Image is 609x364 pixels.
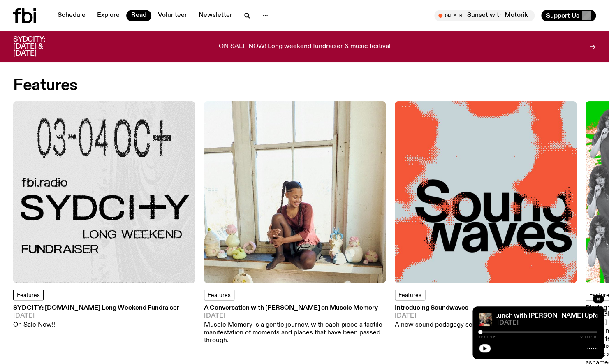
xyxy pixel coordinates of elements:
[194,10,237,21] a: Newsletter
[153,10,192,21] a: Volunteer
[204,321,386,345] p: Muscle Memory is a gentle journey, with each piece a tactile manifestation of moments and places ...
[395,305,548,329] a: Introducing Soundwaves[DATE]A new sound pedagogy series by [DOMAIN_NAME]
[204,305,386,311] h3: A Conversation with [PERSON_NAME] on Muscle Memory
[434,10,535,21] button: On AirSunset with Motorik
[204,313,386,319] span: [DATE]
[126,10,151,21] a: Read
[53,10,90,21] a: Schedule
[479,335,496,339] span: 0:01:09
[13,313,179,319] span: [DATE]
[13,305,179,329] a: SYDCITY: [DOMAIN_NAME] Long Weekend Fundraiser[DATE]On Sale Now!!!
[395,305,548,311] h3: Introducing Soundwaves
[92,10,125,21] a: Explore
[395,313,548,319] span: [DATE]
[541,10,596,21] button: Support Us
[13,36,66,57] h3: SYDCITY: [DATE] & [DATE]
[17,292,40,298] span: Features
[580,335,597,339] span: 2:00:00
[13,101,195,283] img: Black text on gray background. Reading top to bottom: 03-04 OCT. fbi.radio SYDCITY LONG WEEKEND F...
[204,305,386,345] a: A Conversation with [PERSON_NAME] on Muscle Memory[DATE]Muscle Memory is a gentle journey, with e...
[13,78,78,93] h2: Features
[204,290,234,300] a: Features
[219,43,391,51] p: ON SALE NOW! Long weekend fundraiser & music festival
[13,321,179,329] p: On Sale Now!!!
[398,292,421,298] span: Features
[395,101,577,283] img: The text Sound waves, with one word stacked upon another, in black text on a bluish-gray backgrou...
[479,313,492,326] img: Adam and Zara Presenting Together :)
[546,12,579,19] span: Support Us
[13,305,179,311] h3: SYDCITY: [DOMAIN_NAME] Long Weekend Fundraiser
[208,292,231,298] span: Features
[13,290,44,300] a: Features
[395,321,548,329] p: A new sound pedagogy series by [DOMAIN_NAME]
[395,290,425,300] a: Features
[497,320,597,326] span: [DATE]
